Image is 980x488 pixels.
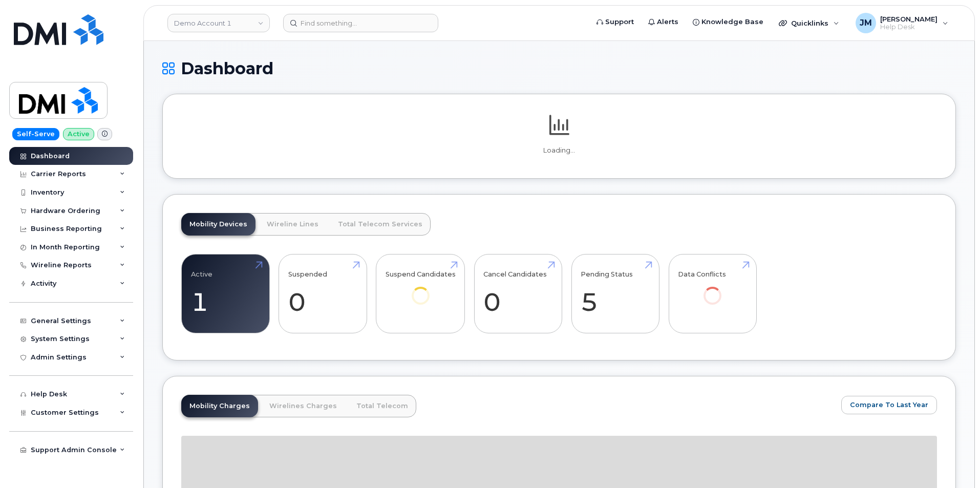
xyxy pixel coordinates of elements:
[348,395,416,417] a: Total Telecom
[181,213,255,236] a: Mobility Devices
[288,260,357,328] a: Suspended 0
[162,59,956,77] h1: Dashboard
[261,395,345,417] a: Wirelines Charges
[386,260,456,319] a: Suspend Candidates
[841,396,937,414] button: Compare To Last Year
[191,260,260,328] a: Active 1
[181,395,258,417] a: Mobility Charges
[483,260,552,328] a: Cancel Candidates 0
[581,260,650,328] a: Pending Status 5
[259,213,327,236] a: Wireline Lines
[850,400,928,410] span: Compare To Last Year
[330,213,431,236] a: Total Telecom Services
[678,260,747,319] a: Data Conflicts
[181,146,937,155] p: Loading...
